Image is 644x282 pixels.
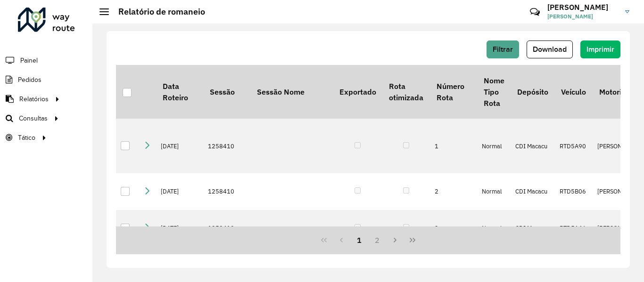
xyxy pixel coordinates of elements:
td: CDI Macacu [511,119,554,173]
td: 3 [430,210,477,247]
span: Filtrar [493,45,513,53]
span: Download [533,45,567,53]
button: Next Page [386,231,404,249]
span: Pedidos [18,75,41,85]
td: Normal [477,210,511,247]
button: 1 [350,231,368,249]
h2: Relatório de romaneio [109,7,205,17]
td: 1 [430,119,477,173]
td: Normal [477,119,511,173]
td: 1258410 [203,119,250,173]
td: RTD5B06 [555,173,593,210]
button: Filtrar [487,40,519,58]
button: Last Page [404,231,421,249]
span: Painel [20,56,38,65]
th: Nome Tipo Rota [477,65,511,119]
span: Consultas [19,113,48,123]
h3: [PERSON_NAME] [547,3,618,12]
button: Imprimir [580,40,620,58]
td: RTD5A90 [555,119,593,173]
td: CDI Macacu [511,173,554,210]
th: Depósito [511,65,554,119]
td: RTD5A46 [555,210,593,247]
td: 2 [430,173,477,210]
th: Data Roteiro [156,65,203,119]
td: 1258410 [203,210,250,247]
th: Veículo [555,65,593,119]
td: Normal [477,173,511,210]
span: [PERSON_NAME] [547,12,618,21]
button: Download [527,40,573,58]
span: Imprimir [586,45,614,53]
button: 2 [368,231,386,249]
th: Sessão Nome [250,65,333,119]
th: Número Rota [430,65,477,119]
a: Contato Rápido [525,2,545,22]
td: [DATE] [156,173,203,210]
th: Sessão [203,65,250,119]
td: 1258410 [203,173,250,210]
span: Relatórios [19,94,49,104]
span: Tático [18,133,35,143]
td: [DATE] [156,210,203,247]
th: Rota otimizada [382,65,429,119]
th: Exportado [333,65,382,119]
td: [DATE] [156,119,203,173]
td: CDI Macacu [511,210,554,247]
